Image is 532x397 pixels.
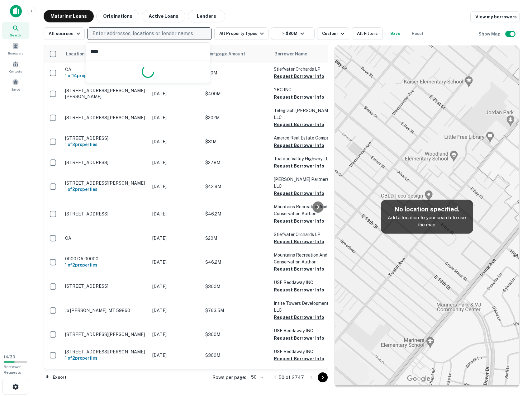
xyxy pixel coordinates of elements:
p: Enter addresses, locations or lender names [93,30,193,37]
p: $300M [205,331,268,338]
button: Lenders [188,10,225,22]
a: Borrowers [2,40,29,57]
p: [DATE] [152,352,199,359]
p: [PERSON_NAME] Partners LLC [274,176,336,190]
h6: 1 of 14 properties [65,72,146,79]
button: Reset [408,27,428,40]
button: Request Borrower Info [274,286,324,294]
button: Enter addresses, locations or lender names [87,27,212,40]
p: Stiefvater Orchards LP [274,369,336,376]
p: [DATE] [152,283,199,290]
button: All Property Types [214,27,268,40]
span: Borrowers [8,51,23,56]
span: 14 / 30 [4,355,15,359]
p: $400M [205,90,268,97]
button: Export [44,373,68,382]
button: Maturing Loans [44,10,94,22]
p: Tualatin Valley Highway LLC [274,155,336,162]
p: Stiefvater Orchards LP [274,66,336,73]
h6: 1 of 2 properties [65,355,146,362]
button: Request Borrower Info [274,121,324,128]
button: Request Borrower Info [274,355,324,362]
p: $46.2M [205,210,268,217]
p: $42.9M [205,183,268,190]
button: Request Borrower Info [274,314,324,321]
p: Telegraph [PERSON_NAME] LLC [274,107,336,121]
p: [DATE] [152,307,199,314]
span: Saved [11,87,20,92]
h6: Show Map [478,31,501,37]
p: [STREET_ADDRESS] [65,283,146,289]
p: USF Reddaway INC [274,327,336,334]
h6: 1 of 2 properties [65,141,146,148]
p: [DATE] [152,331,199,338]
iframe: Chat Widget [501,347,532,377]
button: All Filters [352,27,383,40]
a: Search [2,22,29,39]
h6: 1 of 2 properties [65,186,146,193]
p: $20M [205,235,268,242]
button: Request Borrower Info [274,238,324,245]
span: Borrower Name [274,50,307,58]
p: YRC INC [274,86,336,93]
p: [STREET_ADDRESS] [65,160,146,165]
button: Request Borrower Info [274,265,324,273]
p: [STREET_ADDRESS][PERSON_NAME][PERSON_NAME] [65,88,146,99]
p: Mountains Recreation And Conservation Authori [274,252,336,265]
span: Location [66,50,85,58]
button: Custom [317,27,349,40]
p: Jb [PERSON_NAME], MT 59860 [65,308,146,313]
img: capitalize-icon.png [10,5,22,17]
p: $300M [205,283,268,290]
span: Contacts [9,69,22,74]
p: [DATE] [152,159,199,166]
button: Request Borrower Info [274,190,324,197]
span: Search [10,33,21,38]
p: [DATE] [152,138,199,145]
button: Request Borrower Info [274,217,324,225]
h5: No location specified. [386,205,468,214]
p: [DATE] [152,259,199,266]
th: Location [62,45,149,63]
p: USF Reddaway INC [274,279,336,286]
th: Borrower Name [271,45,339,63]
p: $31M [205,138,268,145]
p: $46.2M [205,259,268,266]
p: Add a location to your search to use the map. [386,214,468,229]
button: Originations [96,10,139,22]
span: Mortgage Amount [206,50,253,58]
a: View my borrowers [470,11,520,22]
p: $763.5M [205,307,268,314]
img: map-placeholder.webp [335,45,519,388]
p: $20M [205,69,268,76]
button: Request Borrower Info [274,93,324,101]
button: Request Borrower Info [274,334,324,342]
div: All sources [49,30,82,37]
a: Contacts [2,58,29,75]
button: All sources [44,27,85,40]
p: [STREET_ADDRESS][PERSON_NAME] [65,180,146,186]
p: $300M [205,352,268,359]
p: 0000 CA 00000 [65,256,146,262]
button: Active Loans [142,10,185,22]
p: [STREET_ADDRESS][PERSON_NAME] [65,332,146,337]
button: > $20M [271,27,315,40]
p: $27.8M [205,159,268,166]
div: 50 [249,373,264,382]
a: Saved [2,76,29,93]
p: [STREET_ADDRESS][PERSON_NAME] [65,349,146,355]
span: Borrower Requests [4,365,21,375]
p: [DATE] [152,183,199,190]
div: Custom [322,30,346,37]
p: CA [65,67,146,72]
p: Stiefvater Orchards LP [274,231,336,238]
p: [DATE] [152,235,199,242]
p: [STREET_ADDRESS] [65,135,146,141]
p: [STREET_ADDRESS] [65,211,146,217]
p: Amerco Real Estate Company [274,135,336,141]
p: 1–50 of 2747 [274,374,304,381]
